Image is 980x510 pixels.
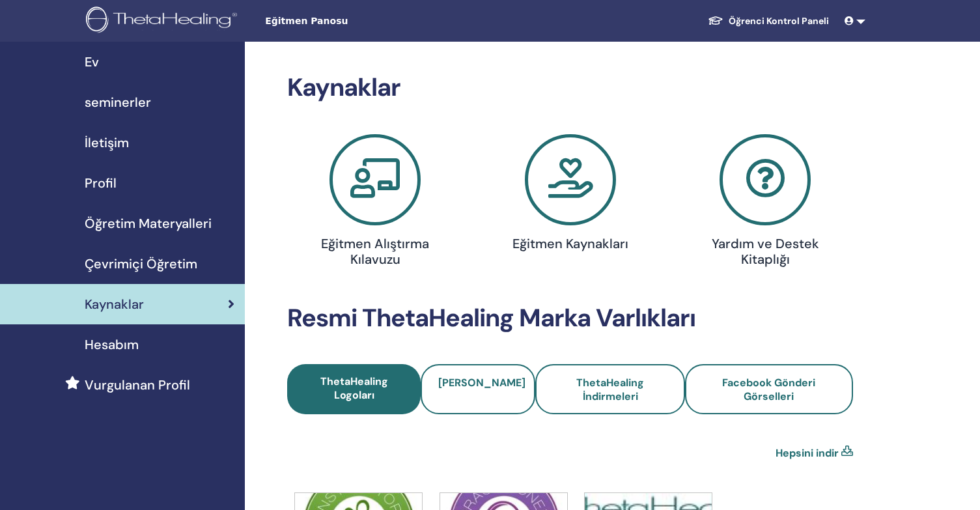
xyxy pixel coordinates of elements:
[85,335,139,354] span: Hesabım
[685,364,853,414] a: Facebook Gönderi Görselleri
[481,134,660,257] a: Eğitmen Kaynakları
[85,92,151,112] span: seminerler
[85,375,190,395] span: Vurgulanan Profil
[85,214,212,233] span: Öğretim Materyalleri
[313,236,438,267] h4: Eğitmen Alıştırma Kılavuzu
[85,294,144,314] span: Kaynaklar
[85,173,117,193] span: Profil
[776,446,839,461] a: Hepsini indir
[86,7,242,36] img: logo.png
[697,9,839,33] a: Öğrenci Kontrol Paneli
[287,304,853,333] h2: Resmi ThetaHealing Marka Varlıkları
[703,236,828,267] h4: Yardım ve Destek Kitaplığı
[287,364,421,414] a: ThetaHealing Logoları
[265,14,460,28] span: Eğitmen Panosu
[535,364,685,414] a: ThetaHealing İndirmeleri
[287,73,853,103] h2: Kaynaklar
[85,52,99,72] span: Ev
[576,376,644,403] span: ThetaHealing İndirmeleri
[708,15,723,26] img: graduation-cap-white.svg
[421,364,535,414] a: [PERSON_NAME]
[85,133,129,152] span: İletişim
[438,376,525,390] span: [PERSON_NAME]
[320,375,388,402] span: ThetaHealing Logoları
[722,376,815,403] span: Facebook Gönderi Görselleri
[675,134,855,272] a: Yardım ve Destek Kitaplığı
[85,254,197,274] span: Çevrimiçi Öğretim
[285,134,465,272] a: Eğitmen Alıştırma Kılavuzu
[507,236,633,251] h4: Eğitmen Kaynakları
